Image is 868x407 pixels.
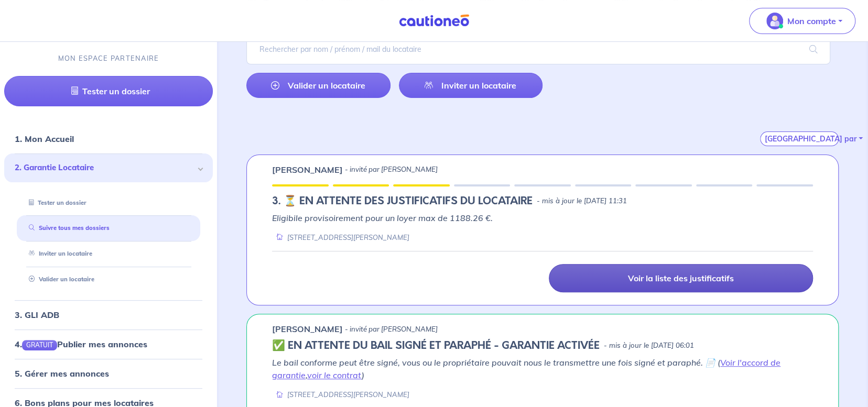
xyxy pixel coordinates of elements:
[17,219,200,237] div: Suivre tous mes dossiers
[345,164,438,175] p: - invité par [PERSON_NAME]
[272,195,813,207] div: state: RENTER-DOCUMENTS-IN-PENDING, Context: ,NULL-NO-CERTIFICATE
[628,273,734,283] p: Voir la liste des justificatifs
[797,35,830,64] span: search
[25,224,110,232] a: Suivre tous mes dossiers
[272,323,343,335] p: [PERSON_NAME]
[307,370,362,380] a: voir le contrat
[58,53,159,63] p: MON ESPACE PARTENAIRE
[272,163,343,176] p: [PERSON_NAME]
[4,334,213,355] div: 4.GRATUITPublier mes annonces
[246,34,830,64] input: Rechercher par nom / prénom / mail du locataire
[272,339,813,352] div: state: CONTRACT-SIGNED, Context: ,IS-GL-CAUTION
[4,76,213,106] a: Tester un dossier
[749,8,855,34] button: illu_account_valid_menu.svgMon compte
[537,196,627,206] p: - mis à jour le [DATE] 11:31
[15,310,59,320] a: 3. GLI ADB
[25,199,86,206] a: Tester un dossier
[760,131,839,146] button: [GEOGRAPHIC_DATA] par
[272,195,533,207] h5: 3. ⏳️️ EN ATTENTE DES JUSTIFICATIFS DU LOCATAIRE
[25,276,94,283] a: Valider un locataire
[787,15,836,27] p: Mon compte
[4,363,213,384] div: 5. Gérer mes annonces
[395,14,473,27] img: Cautioneo
[272,357,780,380] em: Le bail conforme peut être signé, vous ou le propriétaire pouvait nous le transmettre une fois si...
[15,339,147,349] a: 4.GRATUITPublier mes annonces
[272,390,409,400] div: [STREET_ADDRESS][PERSON_NAME]
[272,233,409,243] div: [STREET_ADDRESS][PERSON_NAME]
[15,134,74,144] a: 1. Mon Accueil
[272,339,600,352] h5: ✅️️️ EN ATTENTE DU BAIL SIGNÉ ET PARAPHÉ - GARANTIE ACTIVÉE
[549,264,813,292] a: Voir la liste des justificatifs
[246,73,390,98] a: Valider un locataire
[272,213,493,223] em: Eligibile provisoirement pour un loyer max de 1188.26 €.
[17,271,200,288] div: Valider un locataire
[17,194,200,211] div: Tester un dossier
[4,304,213,325] div: 3. GLI ADB
[15,162,194,174] span: 2. Garantie Locataire
[399,73,543,98] a: Inviter un locataire
[766,13,783,29] img: illu_account_valid_menu.svg
[345,324,438,335] p: - invité par [PERSON_NAME]
[4,128,213,149] div: 1. Mon Accueil
[4,153,213,182] div: 2. Garantie Locataire
[17,245,200,262] div: Inviter un locataire
[25,250,92,257] a: Inviter un locataire
[15,368,109,379] a: 5. Gérer mes annonces
[604,340,694,351] p: - mis à jour le [DATE] 06:01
